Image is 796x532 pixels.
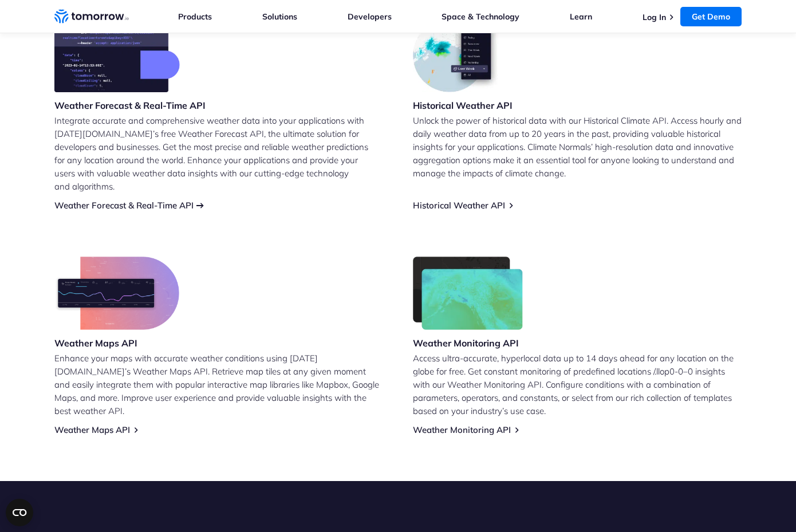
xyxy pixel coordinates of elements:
[643,12,666,22] a: Log In
[262,11,297,22] a: Solutions
[348,11,392,22] a: Developers
[54,200,194,211] a: Weather Forecast & Real-Time API
[54,352,383,417] p: Enhance your maps with accurate weather conditions using [DATE][DOMAIN_NAME]’s Weather Maps API. ...
[442,11,519,22] a: Space & Technology
[680,7,742,26] a: Get Demo
[54,114,383,193] p: Integrate accurate and comprehensive weather data into your applications with [DATE][DOMAIN_NAME]...
[178,11,212,22] a: Products
[570,11,592,22] a: Learn
[6,499,33,526] button: Open CMP widget
[54,99,206,112] h3: Weather Forecast & Real-Time API
[54,8,129,25] a: Home link
[413,424,511,435] a: Weather Monitoring API
[413,114,742,180] p: Unlock the power of historical data with our Historical Climate API. Access hourly and daily weat...
[54,337,179,349] h3: Weather Maps API
[413,200,505,211] a: Historical Weather API
[413,99,513,112] h3: Historical Weather API
[413,337,523,349] h3: Weather Monitoring API
[413,352,742,417] p: Access ultra-accurate, hyperlocal data up to 14 days ahead for any location on the globe for free...
[54,424,130,435] a: Weather Maps API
